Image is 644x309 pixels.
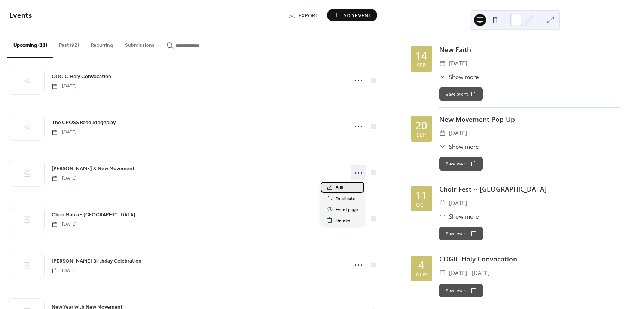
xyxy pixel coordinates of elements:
[53,30,85,57] button: Past (92)
[9,8,32,23] span: Events
[439,268,446,278] div: ​
[336,206,358,214] span: Event page
[439,128,446,138] div: ​
[343,12,372,19] span: Add Event
[439,73,479,81] button: ​Show more
[439,198,446,208] div: ​
[52,267,77,274] span: [DATE]
[415,120,427,131] div: 20
[52,83,77,90] span: [DATE]
[415,51,427,61] div: 14
[449,212,479,221] span: Show more
[283,9,324,21] a: Export
[52,118,116,127] a: The CROSS Road Stageplay
[52,72,111,81] a: COGIC Holy Convocation
[449,73,479,81] span: Show more
[439,254,620,264] div: COGIC Holy Convocation
[439,142,479,151] button: ​Show more
[327,9,377,21] button: Add Event
[439,58,446,68] div: ​
[449,58,467,68] span: [DATE]
[416,272,427,277] div: Nov
[336,217,350,225] span: Delete
[439,73,446,81] div: ​
[449,268,490,278] span: [DATE] - [DATE]
[416,202,427,207] div: Oct
[439,157,483,171] button: Save event
[439,142,446,151] div: ​
[336,195,355,203] span: Duplicate
[52,256,141,265] a: [PERSON_NAME] Birthday Celebration
[417,132,426,138] div: Sep
[299,12,318,19] span: Export
[7,30,53,58] button: Upcoming (11)
[449,198,467,208] span: [DATE]
[439,87,483,101] button: Save event
[52,211,135,219] span: Choir Mania - [GEOGRAPHIC_DATA]
[418,260,424,270] div: 4
[52,221,77,228] span: [DATE]
[52,164,135,173] a: [PERSON_NAME] & New Movement
[417,63,426,68] div: Sep
[439,227,483,240] button: Save event
[85,30,119,57] button: Recurring
[52,119,116,127] span: The CROSS Road Stageplay
[439,45,620,54] div: New Faith
[52,210,135,219] a: Choir Mania - [GEOGRAPHIC_DATA]
[415,190,427,201] div: 11
[52,175,77,182] span: [DATE]
[119,30,161,57] button: Submissions
[449,142,479,151] span: Show more
[439,184,620,194] div: Choir Fest -- [GEOGRAPHIC_DATA]
[439,212,479,221] button: ​Show more
[449,128,467,138] span: [DATE]
[439,212,446,221] div: ​
[336,184,344,192] span: Edit
[439,114,620,124] div: New Movement Pop-Up
[52,129,77,136] span: [DATE]
[439,284,483,297] button: Save event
